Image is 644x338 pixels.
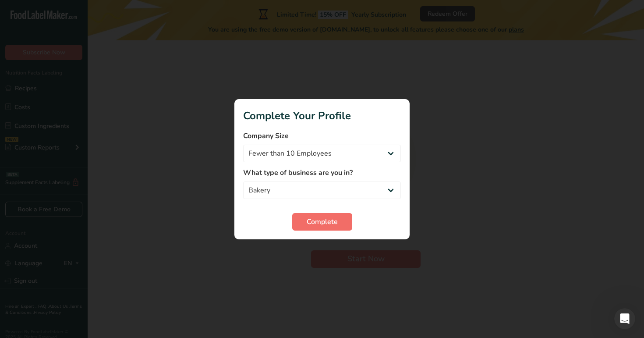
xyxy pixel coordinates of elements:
[243,167,401,178] label: What type of business are you in?
[292,213,352,231] button: Complete
[243,108,401,124] h1: Complete Your Profile
[307,217,338,227] span: Complete
[243,131,401,141] label: Company Size
[614,308,635,329] iframe: Intercom live chat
